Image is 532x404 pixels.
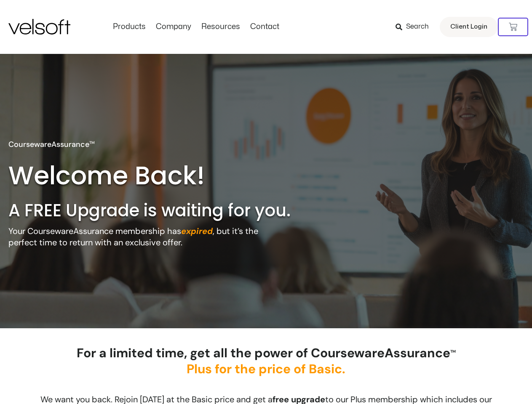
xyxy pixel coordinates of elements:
nav: Menu [108,22,284,32]
strong: For a limited time, get all the power of CoursewareAssurance [77,345,456,377]
a: ResourcesMenu Toggle [196,22,245,32]
img: Velsoft Training Materials [8,19,70,35]
span: Plus for the price of Basic. [187,361,345,377]
h2: Welcome Back! [8,159,218,192]
span: TM [89,140,95,145]
p: Your CoursewareAssurance membership has , but it’s the perfect time to return with an exclusive o... [8,226,268,248]
a: Client Login [440,17,498,37]
a: ContactMenu Toggle [245,22,284,32]
a: CompanyMenu Toggle [151,22,196,32]
a: Search [396,20,435,34]
span: Search [406,21,429,32]
strong: expired [181,226,213,237]
span: Client Login [450,21,487,32]
a: ProductsMenu Toggle [108,22,151,32]
h2: A FREE Upgrade is waiting for you. [8,199,326,221]
p: CoursewareAssurance [8,139,95,150]
span: TM [450,349,456,354]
